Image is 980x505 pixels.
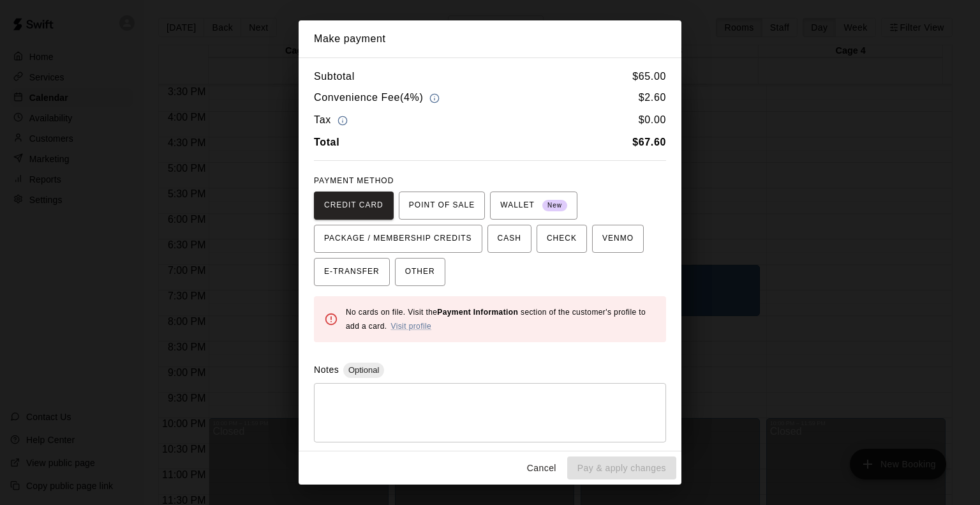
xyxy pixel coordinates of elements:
button: OTHER [395,258,445,286]
h6: $ 2.60 [639,89,666,107]
span: PACKAGE / MEMBERSHIP CREDITS [324,229,472,249]
span: E-TRANSFER [324,262,380,282]
h2: Make payment [299,20,681,57]
span: PAYMENT METHOD [314,176,394,185]
button: PACKAGE / MEMBERSHIP CREDITS [314,225,482,253]
button: Cancel [521,456,562,480]
b: Payment Information [437,308,518,317]
h6: $ 65.00 [632,68,666,85]
a: Visit profile [390,322,431,331]
b: Total [314,137,339,147]
span: OTHER [405,262,435,282]
button: CHECK [537,225,587,253]
button: CREDIT CARD [314,192,394,220]
h6: Subtotal [314,68,355,85]
button: CASH [487,225,531,253]
span: CREDIT CARD [324,195,383,216]
button: WALLET New [490,192,577,220]
span: CASH [498,229,521,249]
button: POINT OF SALE [399,192,485,220]
h6: $ 0.00 [639,112,666,129]
label: Notes [314,365,339,375]
span: Optional [343,365,384,375]
h6: Tax [314,112,351,129]
span: VENMO [602,229,634,249]
b: $ 67.60 [632,137,666,147]
button: E-TRANSFER [314,258,390,286]
span: CHECK [547,229,577,249]
span: No cards on file. Visit the section of the customer's profile to add a card. [346,308,646,331]
button: VENMO [592,225,644,253]
h6: Convenience Fee ( 4% ) [314,89,443,107]
span: WALLET [500,195,567,216]
span: POINT OF SALE [409,195,475,216]
span: New [542,197,567,215]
